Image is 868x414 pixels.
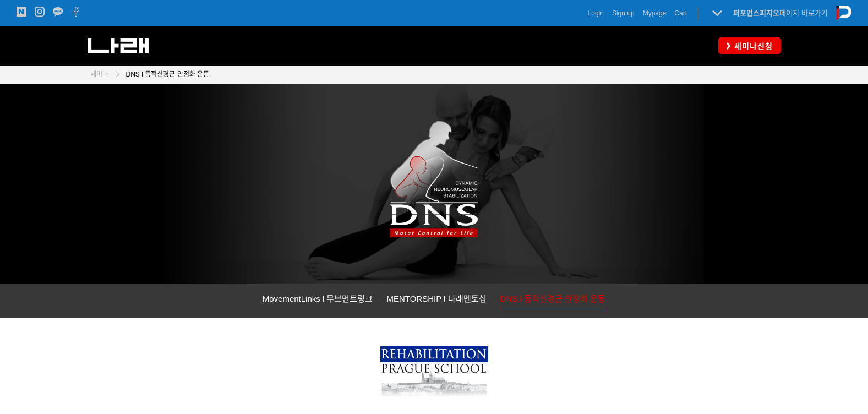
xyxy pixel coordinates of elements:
[643,8,667,19] a: Mypage
[126,70,209,78] span: DNS l 동적신경근 안정화 운동
[733,9,828,17] a: 퍼포먼스피지오페이지 바로가기
[612,8,635,19] a: Sign up
[90,69,108,80] a: 세미나
[263,292,373,309] a: MovementLinks l 무브먼트링크
[500,292,606,309] a: DNS l 동적신경근 안정화 운동
[733,9,779,17] strong: 퍼포먼스피지오
[386,292,486,309] a: MENTORSHIP l 나래멘토십
[90,70,108,78] span: 세미나
[731,41,773,52] span: 세미나신청
[263,294,373,303] span: MovementLinks l 무브먼트링크
[718,37,781,53] a: 세미나신청
[500,294,606,303] span: DNS l 동적신경근 안정화 운동
[386,294,486,303] span: MENTORSHIP l 나래멘토십
[588,8,604,19] a: Login
[121,69,209,80] a: DNS l 동적신경근 안정화 운동
[380,346,488,403] img: 7bd3899b73cc6.png
[674,8,687,19] a: Cart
